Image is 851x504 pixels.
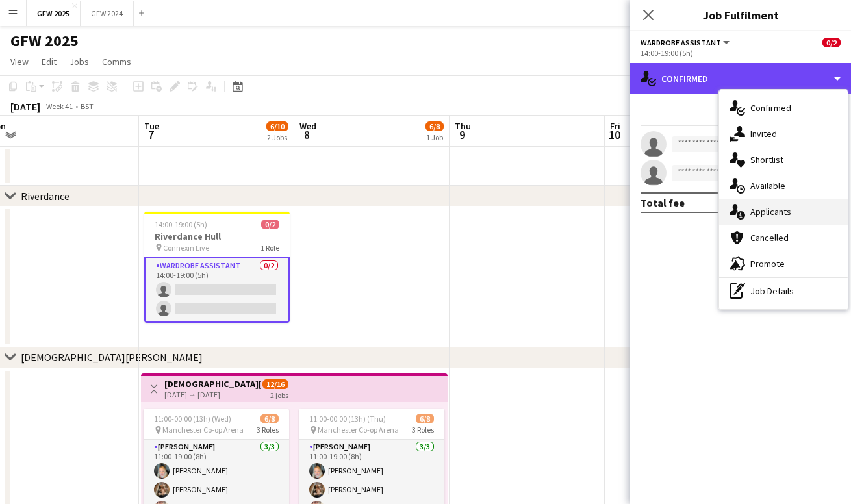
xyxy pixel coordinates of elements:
[144,257,290,323] app-card-role: Wardrobe Assistant0/214:00-19:00 (5h)
[425,121,444,131] span: 6/8
[164,378,261,390] h3: [DEMOGRAPHIC_DATA][PERSON_NAME] Manchester
[81,101,94,111] div: BST
[144,212,290,323] app-job-card: 14:00-19:00 (5h)0/2Riverdance Hull Connexin Live1 RoleWardrobe Assistant0/214:00-19:00 (5h)
[261,220,279,229] span: 0/2
[43,101,75,111] span: Week 41
[298,127,316,142] span: 8
[10,31,79,51] h1: GFW 2025
[36,53,62,70] a: Edit
[750,206,791,218] span: Applicants
[416,414,434,423] span: 6/8
[21,351,203,364] div: [DEMOGRAPHIC_DATA][PERSON_NAME]
[822,38,841,47] span: 0/2
[144,120,159,132] span: Tue
[630,6,851,23] h3: Job Fulfilment
[750,128,777,140] span: Invited
[260,243,279,253] span: 1 Role
[426,132,443,142] div: 1 Job
[750,232,789,244] span: Cancelled
[453,127,471,142] span: 9
[70,56,89,68] span: Jobs
[260,414,279,423] span: 6/8
[5,53,34,70] a: View
[608,127,620,142] span: 10
[142,127,159,142] span: 7
[21,190,70,203] div: Riverdance
[144,231,290,242] h3: Riverdance Hull
[750,180,785,192] span: Available
[64,53,94,70] a: Jobs
[266,121,288,131] span: 6/10
[163,243,209,253] span: Connexin Live
[162,425,244,435] span: Manchester Co-op Arena
[750,102,791,114] span: Confirmed
[610,120,620,132] span: Fri
[267,132,288,142] div: 2 Jobs
[270,389,288,400] div: 2 jobs
[164,390,261,399] div: [DATE] → [DATE]
[455,120,471,132] span: Thu
[262,379,288,389] span: 12/16
[257,425,279,435] span: 3 Roles
[750,154,783,166] span: Shortlist
[309,414,386,423] span: 11:00-00:00 (13h) (Thu)
[10,56,29,68] span: View
[719,278,848,304] div: Job Details
[154,414,231,423] span: 11:00-00:00 (13h) (Wed)
[318,425,399,435] span: Manchester Co-op Arena
[155,220,207,229] span: 14:00-19:00 (5h)
[97,53,136,70] a: Comms
[81,1,134,26] button: GFW 2024
[630,63,851,94] div: Confirmed
[102,56,131,68] span: Comms
[641,38,731,47] button: Wardrobe Assistant
[10,100,40,113] div: [DATE]
[27,1,81,26] button: GFW 2025
[299,120,316,132] span: Wed
[42,56,57,68] span: Edit
[641,196,685,209] div: Total fee
[641,38,721,47] span: Wardrobe Assistant
[412,425,434,435] span: 3 Roles
[641,48,841,58] div: 14:00-19:00 (5h)
[750,258,785,270] span: Promote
